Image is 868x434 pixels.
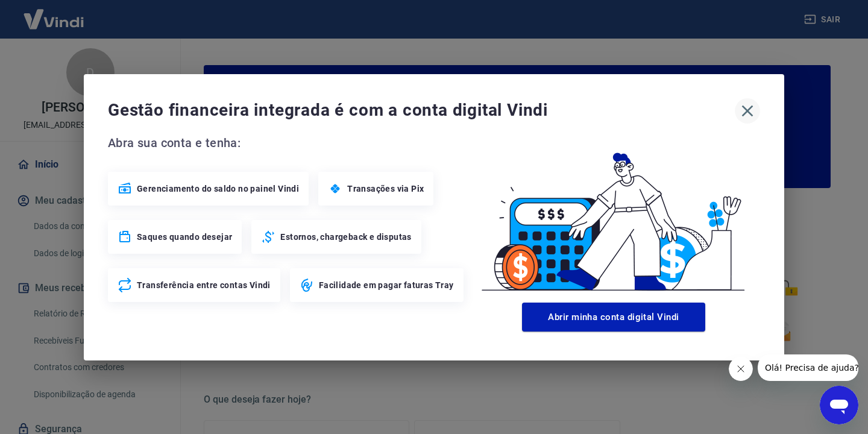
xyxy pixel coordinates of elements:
span: Olá! Precisa de ajuda? [7,8,101,18]
span: Facilidade em pagar faturas Tray [319,279,454,291]
span: Gestão financeira integrada é com a conta digital Vindi [108,98,735,122]
iframe: Mensagem da empresa [758,354,858,381]
iframe: Fechar mensagem [729,357,753,381]
span: Gerenciamento do saldo no painel Vindi [137,183,299,195]
span: Abra sua conta e tenha: [108,133,467,153]
span: Saques quando desejar [137,231,232,243]
iframe: Botão para abrir a janela de mensagens [820,386,858,424]
span: Transferência entre contas Vindi [137,279,271,291]
span: Estornos, chargeback e disputas [280,231,411,243]
img: Good Billing [467,133,760,298]
span: Transações via Pix [347,183,424,195]
button: Abrir minha conta digital Vindi [522,303,705,332]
